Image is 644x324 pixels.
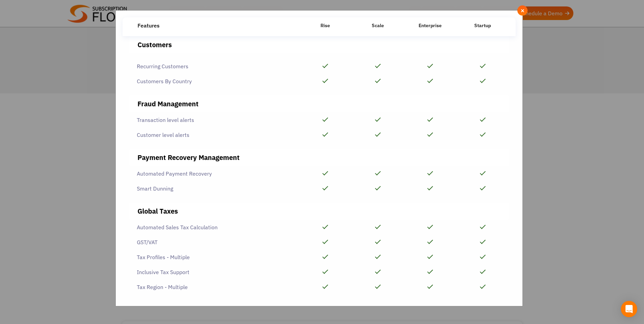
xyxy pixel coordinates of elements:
[129,127,299,142] div: Customer level alerts
[129,181,299,196] div: Smart Dunning
[137,40,501,50] div: Customers
[129,59,299,74] div: Recurring Customers
[129,220,299,235] div: Automated Sales Tax Calculation
[129,250,299,265] div: Tax Profiles - Multiple
[137,99,501,109] div: Fraud Management
[129,112,299,127] div: Transaction level alerts
[129,74,299,89] div: Customers By Country
[621,301,637,317] div: Open Intercom Messenger
[137,206,501,216] div: Global Taxes
[129,166,299,181] div: Automated Payment Recovery
[520,7,525,14] span: ×
[129,265,299,280] div: Inclusive Tax Support
[517,5,528,16] button: Close
[129,280,299,294] div: Tax Region - Multiple
[129,235,299,250] div: GST/VAT
[137,152,501,163] div: Payment Recovery Management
